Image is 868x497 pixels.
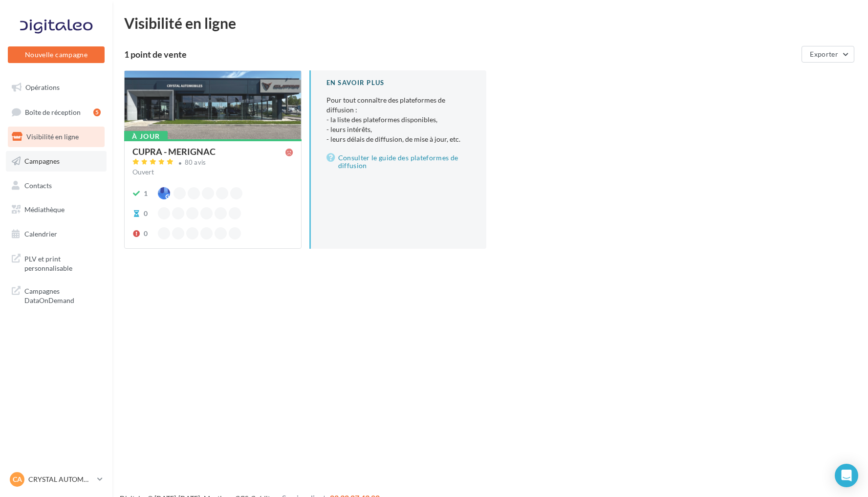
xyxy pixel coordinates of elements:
[24,230,57,238] span: Calendrier
[132,147,216,156] div: CUPRA - MERIGNAC
[326,152,471,172] a: Consulter le guide des plateformes de diffusion
[144,229,148,238] div: 0
[24,181,52,189] span: Contacts
[326,78,471,87] div: En savoir plus
[132,157,293,169] a: 80 avis
[6,199,107,220] a: Médiathèque
[326,134,471,144] li: - leurs délais de diffusion, de mise à jour, etc.
[6,248,107,277] a: PLV et print personnalisable
[326,125,471,134] li: - leurs intérêts,
[6,77,107,98] a: Opérations
[24,205,65,214] span: Médiathèque
[6,224,107,244] a: Calendrier
[6,127,107,147] a: Visibilité en ligne
[810,50,838,58] span: Exporter
[835,464,858,487] div: Open Intercom Messenger
[144,209,148,218] div: 0
[8,470,105,489] a: CA CRYSTAL AUTOMOBILES
[25,83,60,91] span: Opérations
[8,46,105,63] button: Nouvelle campagne
[132,168,154,176] span: Ouvert
[26,132,79,141] span: Visibilité en ligne
[6,102,107,123] a: Boîte de réception5
[326,95,471,144] p: Pour tout connaître des plateformes de diffusion :
[6,281,107,309] a: Campagnes DataOnDemand
[28,475,93,484] p: CRYSTAL AUTOMOBILES
[124,131,168,142] div: À jour
[326,115,471,125] li: - la liste des plateformes disponibles,
[93,108,101,116] div: 5
[802,46,854,63] button: Exporter
[144,189,148,198] div: 1
[24,157,60,165] span: Campagnes
[13,475,22,484] span: CA
[25,108,81,116] span: Boîte de réception
[6,151,107,172] a: Campagnes
[6,175,107,196] a: Contacts
[24,252,101,273] span: PLV et print personnalisable
[185,159,206,166] div: 80 avis
[124,16,856,30] div: Visibilité en ligne
[24,284,101,305] span: Campagnes DataOnDemand
[124,50,798,59] div: 1 point de vente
